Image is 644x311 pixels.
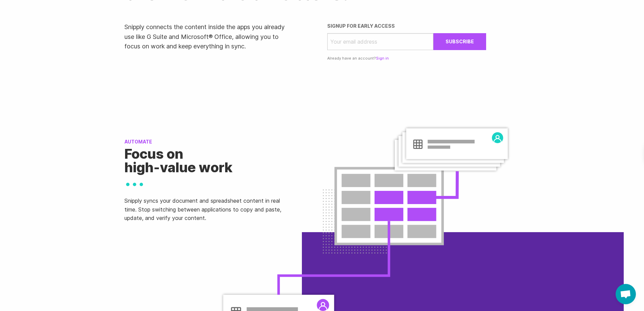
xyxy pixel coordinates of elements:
p: Snipply connects the content inside the apps you already use like G Suite and Microsoft® Office, ... [124,22,288,51]
p: Signup for early access [327,22,486,30]
input: Your email address [327,33,433,50]
a: Sign in [376,56,389,61]
div: Open chat [616,284,636,304]
p: Automate [124,138,283,146]
p: Already have an account? [327,55,486,62]
button: Subscribe [433,33,486,50]
p: Snipply syncs your document and spreadsheet content in real time. Stop switching between applicat... [124,197,283,223]
h2: Focus on high-value work [124,147,283,174]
